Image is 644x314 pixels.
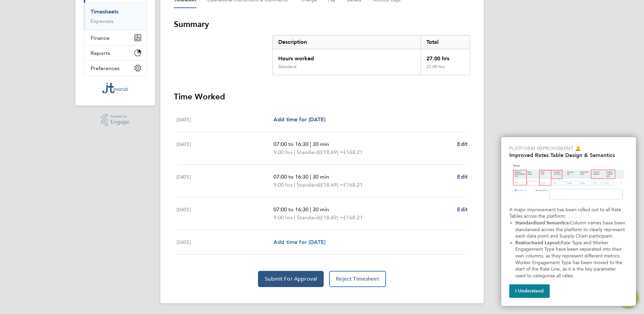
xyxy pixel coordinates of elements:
[176,140,273,156] div: [DATE]
[310,174,311,180] span: |
[278,64,296,69] div: Standard
[84,83,147,93] a: Go to home page
[176,173,273,189] div: [DATE]
[91,18,114,24] a: Expenses
[91,50,110,56] span: Reports
[310,206,311,213] span: |
[421,35,470,49] div: Total
[509,207,628,220] p: A major improvement has been rolled out to all Rate Tables across the platform:
[343,149,363,155] span: £168.21
[509,145,628,152] p: Platform Improvement 🔔
[421,49,470,64] div: 27.00 hrs
[174,19,470,30] h3: Summary
[509,161,628,204] img: Updated Rates Table Design & Semantics
[174,91,470,102] h3: Time Worked
[294,149,295,155] span: |
[310,141,311,147] span: |
[319,149,343,155] span: (£18.69) =
[176,116,273,124] div: [DATE]
[273,35,421,49] div: Description
[110,119,129,125] span: Engage
[273,206,309,213] span: 07:00 to 16:30
[297,214,319,222] span: Standard
[294,214,295,221] span: |
[273,182,293,188] span: 9.00 hrs
[176,206,273,222] div: [DATE]
[174,19,470,287] section: Timesheet
[457,141,468,147] span: Edit
[515,220,627,239] span: Column names have been standarised across the platform to clearly represent each data point and S...
[313,141,329,147] span: 30 min
[273,239,325,245] span: Add time for [DATE]
[297,181,319,189] span: Standard
[273,214,293,221] span: 9.00 hrs
[273,141,309,147] span: 07:00 to 16:30
[501,137,636,306] div: Improved Rate Table Semantics
[457,206,468,213] span: Edit
[313,174,329,180] span: 30 min
[294,182,295,188] span: |
[273,49,421,64] div: Hours worked
[91,65,120,71] span: Preferences
[273,149,293,155] span: 9.00 hrs
[457,174,468,180] span: Edit
[91,8,119,15] a: Timesheets
[319,214,343,221] span: (£18.69) =
[91,35,109,41] span: Finance
[273,174,309,180] span: 07:00 to 16:30
[265,276,317,282] span: Submit For Approval
[273,116,325,123] span: Add time for [DATE]
[176,238,273,246] div: [DATE]
[343,214,363,221] span: £168.21
[509,284,550,298] button: I Understand
[319,182,343,188] span: (£18.69) =
[421,64,470,75] div: 27.00 hrs
[515,240,561,246] strong: Restructured Layout:
[515,240,624,279] span: Rate Type and Worker Engagement Type have been separated into their own columns, as they represen...
[110,114,129,119] span: Powered by
[272,35,470,75] div: Summary
[509,152,628,158] h2: Improved Rates Table Design & Semantics
[343,182,363,188] span: £168.21
[297,148,319,156] span: Standard
[336,276,379,282] span: Reject Timesheet
[515,220,570,226] strong: Standardized Semantics:
[102,83,128,93] img: jtrecruit-logo-retina.png
[313,206,329,213] span: 30 min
